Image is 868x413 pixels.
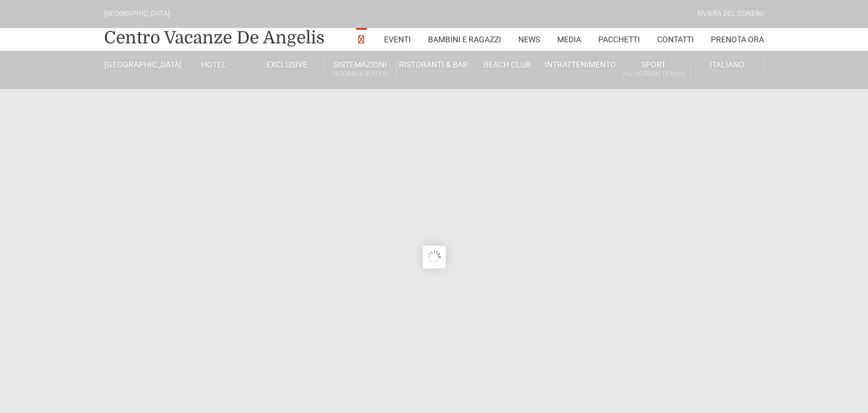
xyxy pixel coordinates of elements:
[397,59,470,70] a: Ristoranti & Bar
[384,28,411,51] a: Eventi
[177,59,250,70] a: Hotel
[324,69,397,79] small: Rooms & Suites
[557,28,581,51] a: Media
[518,28,540,51] a: News
[598,28,640,51] a: Pacchetti
[691,59,764,70] a: Italiano
[324,59,397,81] a: SistemazioniRooms & Suites
[471,59,544,70] a: Beach Club
[657,28,694,51] a: Contatti
[710,60,745,69] span: Italiano
[104,9,170,19] div: [GEOGRAPHIC_DATA]
[104,26,325,49] a: Centro Vacanze De Angelis
[617,59,690,81] a: SportAll Season Tennis
[711,28,764,51] a: Prenota Ora
[544,59,617,70] a: Intrattenimento
[617,69,690,79] small: All Season Tennis
[251,59,324,70] a: Exclusive
[428,28,501,51] a: Bambini e Ragazzi
[104,59,177,70] a: [GEOGRAPHIC_DATA]
[697,9,764,19] div: Riviera Del Conero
